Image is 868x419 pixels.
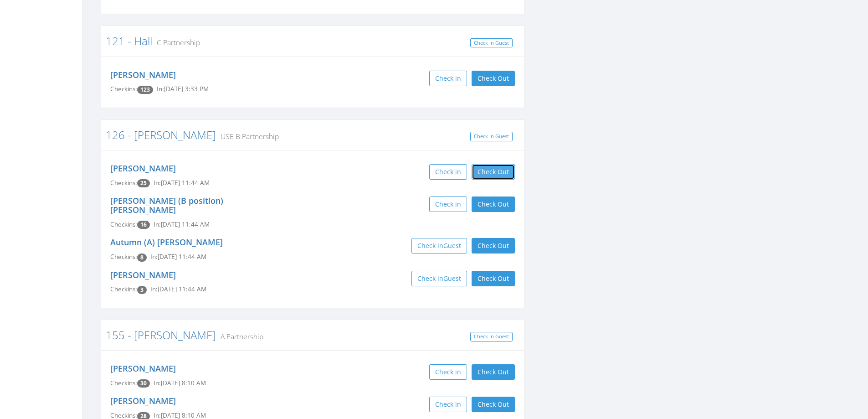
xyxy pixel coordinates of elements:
span: Checkin count [137,86,153,94]
span: In: [DATE] 11:44 AM [154,220,210,228]
span: Guest [443,241,461,250]
a: 126 - [PERSON_NAME] [106,127,216,142]
button: Check in [429,397,467,412]
span: Checkin count [137,253,147,262]
button: Check Out [472,238,515,253]
span: Checkin count [137,221,150,229]
small: USE B Partnership [216,131,279,141]
button: Check Out [472,271,515,286]
button: Check in [429,71,467,86]
span: In: [DATE] 11:44 AM [154,179,210,187]
a: [PERSON_NAME] (B position) [PERSON_NAME] [110,195,223,215]
a: Check In Guest [470,332,513,341]
a: [PERSON_NAME] [110,395,176,406]
button: Check in [429,364,467,380]
span: In: [DATE] 11:44 AM [150,253,206,261]
a: 121 - Hall [106,33,152,48]
a: [PERSON_NAME] [110,269,176,280]
span: Checkins: [110,253,137,261]
button: Check in [429,164,467,180]
span: Checkins: [110,85,137,93]
span: In: [DATE] 3:33 PM [157,85,209,93]
span: Checkins: [110,220,137,228]
small: C Partnership [152,37,200,47]
span: Checkins: [110,179,137,187]
span: Checkin count [137,379,150,388]
span: Guest [443,274,461,283]
a: [PERSON_NAME] [110,69,176,80]
a: Autumn (A) [PERSON_NAME] [110,237,223,248]
button: Check Out [472,364,515,380]
a: [PERSON_NAME] [110,363,176,374]
span: Checkin count [137,179,150,187]
button: Check in [429,197,467,212]
button: Check Out [472,397,515,412]
a: [PERSON_NAME] [110,163,176,174]
span: Checkin count [137,286,147,294]
button: Check inGuest [411,271,467,286]
button: Check Out [472,197,515,212]
a: 155 - [PERSON_NAME] [106,327,216,342]
button: Check Out [472,164,515,180]
button: Check Out [472,71,515,86]
span: In: [DATE] 11:44 AM [150,285,206,293]
a: Check In Guest [470,132,513,141]
small: A Partnership [216,331,263,341]
button: Check inGuest [411,238,467,253]
span: In: [DATE] 8:10 AM [154,379,206,387]
span: Checkins: [110,285,137,293]
span: Checkins: [110,379,137,387]
a: Check In Guest [470,38,513,48]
